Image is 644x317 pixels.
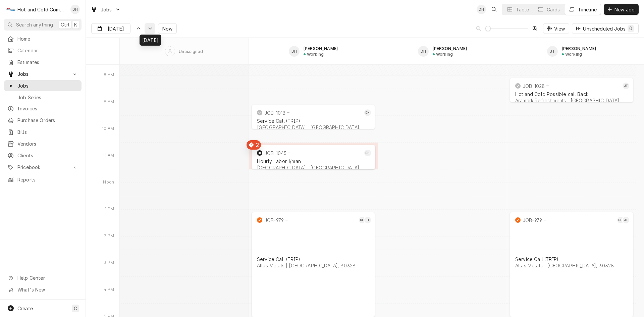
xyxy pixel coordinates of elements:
[4,284,82,295] a: Go to What's New
[17,152,78,159] span: Clients
[16,21,53,28] span: Search anything
[565,52,582,57] div: Working
[70,5,80,14] div: Daryl Harris's Avatar
[100,72,117,80] div: 8 AM
[617,217,624,223] div: Daryl Harris's Avatar
[4,45,82,56] a: Calendar
[17,140,78,147] span: Vendors
[433,46,467,51] div: [PERSON_NAME]
[17,47,78,54] span: Calendar
[17,117,78,124] span: Purchase Orders
[543,23,570,34] button: View
[99,126,117,133] div: 10 AM
[120,38,636,65] div: SPACE for context menu
[86,38,119,65] div: SPACE for context menu
[17,105,78,112] span: Invoices
[17,70,68,77] span: Jobs
[88,4,123,15] a: Go to Jobs
[101,233,117,241] div: 2 PM
[4,80,82,91] a: Jobs
[257,124,370,136] div: [GEOGRAPHIC_DATA] | [GEOGRAPHIC_DATA], 30126
[418,46,429,57] div: DH
[578,6,597,13] div: Timeline
[364,150,371,156] div: DH
[158,23,177,34] button: Now
[4,33,82,44] a: Home
[623,83,629,89] div: JT
[623,217,629,223] div: Jason Thomason's Avatar
[523,217,542,223] div: JOB-979
[359,217,366,223] div: DH
[17,286,77,293] span: What's New
[364,150,371,156] div: Daryl Harris's Avatar
[289,46,300,57] div: Daryl Harris's Avatar
[100,260,117,267] div: 3 PM
[4,138,82,149] a: Vendors
[547,46,558,57] div: Jason Thomason's Avatar
[179,49,203,54] div: Unassigned
[264,150,286,156] div: JOB-1045
[6,5,15,14] div: Hot and Cold Commercial Kitchens, Inc.'s Avatar
[17,274,77,281] span: Help Center
[4,103,82,114] a: Invoices
[257,256,370,262] div: Service Call (TRIP)
[623,217,629,223] div: JT
[304,46,338,51] div: [PERSON_NAME]
[436,52,453,57] div: Working
[515,98,628,109] div: Aramark Refreshments | [GEOGRAPHIC_DATA], 30014
[257,118,370,124] div: Service Call (TRIP)
[572,23,639,34] button: Unscheduled Jobs0
[523,83,545,89] div: JOB-1028
[364,109,371,116] div: DH
[100,287,117,294] div: 4 PM
[17,128,78,136] span: Bills
[516,6,529,13] div: Table
[4,115,82,126] a: Purchase Orders
[17,94,78,101] span: Job Series
[515,256,628,262] div: Service Call (TRIP)
[70,5,80,14] div: DH
[17,164,68,171] span: Pricebook
[100,99,117,106] div: 9 AM
[477,5,486,14] div: DH
[4,19,82,31] button: Search anythingCtrlK
[562,46,596,51] div: [PERSON_NAME]
[613,6,636,13] span: New Job
[364,217,371,223] div: JT
[623,83,629,89] div: Jason Thomason's Avatar
[629,25,633,32] div: 0
[4,150,82,161] a: Clients
[4,68,82,80] a: Go to Jobs
[161,25,174,32] span: Now
[264,110,285,116] div: JOB-1018
[101,206,117,214] div: 1 PM
[307,52,324,57] div: Working
[489,4,499,15] button: Open search
[515,91,628,97] div: Hot and Cold Possible call Back
[100,179,117,187] div: Noon
[74,21,77,28] span: K
[4,57,82,68] a: Estimates
[17,35,78,42] span: Home
[4,162,82,173] a: Go to Pricebook
[583,25,634,32] div: Unscheduled Jobs
[547,6,560,13] div: Cards
[4,92,82,103] a: Job Series
[477,5,486,14] div: Daryl Harris's Avatar
[364,217,371,223] div: Jason Thomason's Avatar
[257,263,370,268] div: Atlas Metals | [GEOGRAPHIC_DATA], 30328
[17,82,78,89] span: Jobs
[100,153,117,160] div: 11 AM
[4,126,82,138] a: Bills
[418,46,429,57] div: David Harris's Avatar
[547,46,558,57] div: JT
[91,23,130,34] button: [DATE]
[74,305,77,312] span: C
[257,158,370,164] div: Hourly Labor 1/man
[17,176,78,183] span: Reports
[4,174,82,185] a: Reports
[17,6,67,13] div: Hot and Cold Commercial Kitchens, Inc.
[553,25,567,32] span: View
[289,46,300,57] div: DH
[17,59,78,66] span: Estimates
